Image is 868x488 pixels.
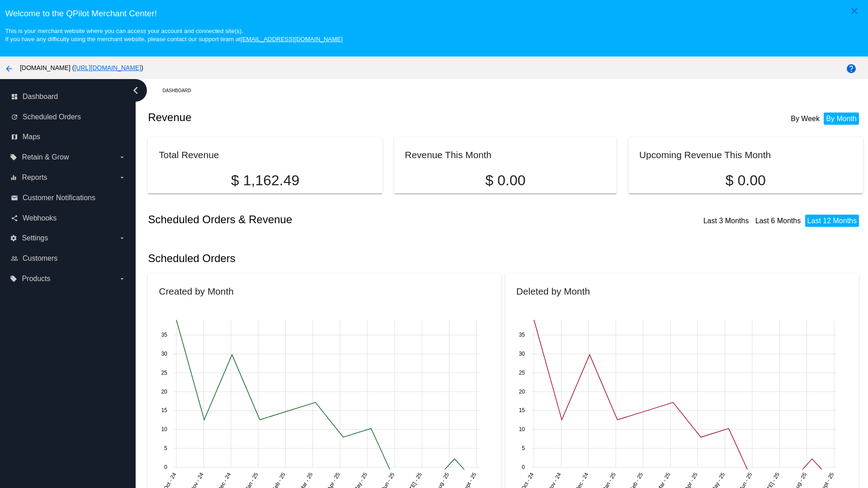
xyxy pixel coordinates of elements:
span: Customer Notifications [23,194,95,202]
i: update [11,113,18,121]
a: update Scheduled Orders [11,110,126,124]
i: local_offer [10,275,17,282]
h2: Scheduled Orders [148,252,505,265]
text: 0 [522,464,525,470]
a: share Webhooks [11,211,126,225]
text: 15 [519,407,525,413]
h2: Revenue This Month [405,150,492,160]
text: 35 [519,332,525,338]
span: Reports [22,174,47,182]
mat-icon: help [846,63,857,74]
a: Last 3 Months [703,217,749,225]
a: Dashboard [162,84,199,98]
span: Customers [23,254,57,263]
p: $ 0.00 [405,172,606,189]
a: people_outline Customers [11,251,126,266]
i: arrow_drop_down [118,174,126,181]
text: 10 [519,426,525,432]
text: 20 [161,389,168,395]
text: 30 [519,351,525,357]
i: arrow_drop_down [118,275,126,282]
text: 5 [522,445,525,451]
p: $ 1,162.49 [159,172,371,189]
i: settings [10,235,17,242]
text: 10 [161,426,168,432]
text: 25 [161,370,168,376]
i: people_outline [11,255,18,262]
i: arrow_drop_down [118,235,126,242]
li: By Week [788,113,822,125]
text: 20 [519,389,525,395]
h2: Created by Month [159,286,233,296]
i: dashboard [11,93,18,100]
span: Maps [23,133,40,141]
h2: Revenue [148,111,505,124]
a: dashboard Dashboard [11,89,126,104]
a: Last 12 Months [807,217,857,225]
a: Last 6 Months [755,217,801,225]
span: Scheduled Orders [23,113,81,121]
span: Retain & Grow [22,153,69,161]
text: 15 [161,407,168,413]
small: This is your merchant website where you can access your account and connected site(s). If you hav... [5,28,342,42]
i: equalizer [10,174,17,181]
i: arrow_drop_down [118,154,126,161]
mat-icon: close [849,5,860,16]
a: [EMAIL_ADDRESS][DOMAIN_NAME] [241,36,343,42]
a: map Maps [11,130,126,144]
p: $ 0.00 [639,172,852,189]
text: 25 [519,370,525,376]
h3: Welcome to the QPilot Merchant Center! [5,9,863,19]
i: share [11,215,18,222]
span: Products [22,275,50,283]
text: 35 [161,332,168,338]
h2: Deleted by Month [516,286,590,296]
span: Webhooks [23,214,57,222]
h2: Total Revenue [159,150,219,160]
span: Settings [22,234,48,242]
text: 30 [161,351,168,357]
text: 5 [165,445,168,451]
span: Dashboard [23,93,58,101]
mat-icon: arrow_back [4,63,14,74]
span: [DOMAIN_NAME] ( ) [20,64,143,71]
i: email [11,194,18,202]
i: map [11,133,18,141]
text: 0 [165,464,168,470]
h2: Scheduled Orders & Revenue [148,213,505,226]
a: email Customer Notifications [11,191,126,205]
a: [URL][DOMAIN_NAME] [74,64,141,71]
h2: Upcoming Revenue This Month [639,150,771,160]
li: By Month [824,113,859,125]
i: chevron_left [128,83,143,98]
i: local_offer [10,154,17,161]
